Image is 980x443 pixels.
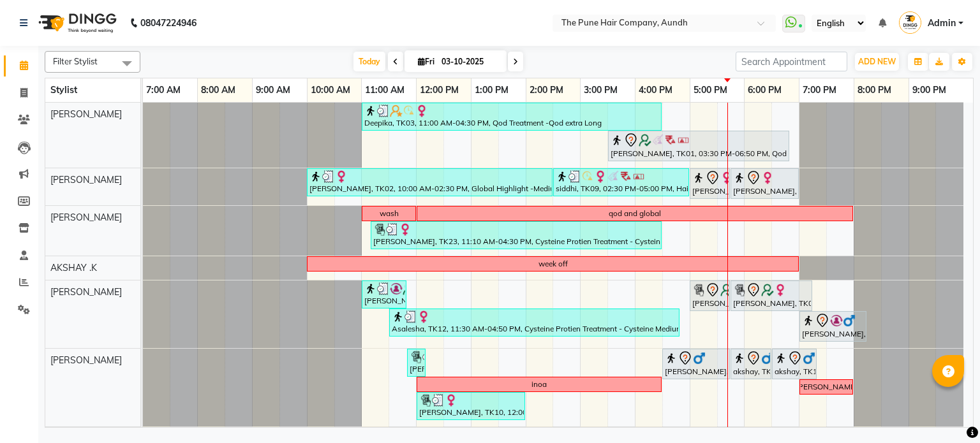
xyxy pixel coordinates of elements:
div: [PERSON_NAME], TK06, 05:00 PM-05:45 PM, Cut [DEMOGRAPHIC_DATA] (Expert) [691,170,729,197]
div: week off [538,258,568,270]
div: akshay, TK13, 06:30 PM-07:20 PM, [PERSON_NAME] Crafting [773,351,815,377]
a: 7:00 AM [143,81,184,99]
div: inoa [531,379,547,390]
div: [PERSON_NAME], TK04, 11:00 AM-11:50 AM, [PERSON_NAME] Crafting [363,282,405,307]
button: ADD NEW [855,53,899,71]
span: [PERSON_NAME] [50,174,122,185]
div: akshay, TK13, 05:45 PM-06:30 PM, Cut [DEMOGRAPHIC_DATA] (Master stylist) [732,351,770,377]
a: 4:00 PM [635,81,676,99]
span: [PERSON_NAME] [50,212,122,223]
a: 6:00 PM [745,81,785,99]
a: 11:00 AM [362,81,408,99]
div: [PERSON_NAME], TK23, 11:10 AM-04:30 PM, Cysteine Protien Treatment - Cysteine Medium,Hair Color [... [372,223,660,247]
iframe: chat widget [926,392,967,430]
a: 8:00 AM [198,81,239,99]
span: [PERSON_NAME] [50,354,122,366]
span: [PERSON_NAME] [50,286,122,298]
div: Asalesha, TK12, 11:30 AM-04:50 PM, Cysteine Protien Treatment - Cysteine Medium [390,310,678,335]
div: [PERSON_NAME], TK05, 05:45 PM-07:15 PM, Hair Color Majirel - Majirel Global [DEMOGRAPHIC_DATA] [732,282,811,309]
input: Search Appointment [736,52,847,71]
input: 2025-10-03 [438,52,501,71]
span: AKSHAY .K [50,262,97,273]
span: [PERSON_NAME] [50,108,122,120]
span: ADD NEW [858,57,896,66]
a: 12:00 PM [417,81,462,99]
b: 08047224946 [140,5,197,41]
span: Filter Stylist [53,56,98,66]
a: 1:00 PM [471,81,512,99]
span: Admin [928,17,956,30]
a: 7:00 PM [799,81,840,99]
div: [PERSON_NAME], TK01, 03:30 PM-06:50 PM, Qod Treatment - Qod Medium [609,133,788,159]
a: 10:00 AM [308,81,353,99]
div: [PERSON_NAME], TK04, 11:50 AM-12:10 PM, [PERSON_NAME] Crafting [408,351,424,375]
span: Fri [415,57,438,66]
img: logo [33,5,120,41]
div: [PERSON_NAME], TK11, 04:30 PM-05:45 PM, Cut [DEMOGRAPHIC_DATA] (Master stylist) [664,351,729,377]
div: [PERSON_NAME], TK22, 07:00 PM-08:15 PM, Cut [DEMOGRAPHIC_DATA] (Master stylist) [801,313,865,340]
div: [PERSON_NAME], TK06, 05:45 PM-07:00 PM, Additional Hair Wash ([DEMOGRAPHIC_DATA]) [732,170,798,197]
a: 3:00 PM [581,81,621,99]
div: Deepika, TK03, 11:00 AM-04:30 PM, Qod Treatment -Qod extra Long [363,105,660,129]
a: 2:00 PM [526,81,567,99]
div: qod and global [609,208,661,219]
div: [PERSON_NAME], TK10, 12:00 PM-02:00 PM, Global Color - Inoa Global Medium [418,394,524,418]
img: Admin [899,11,921,34]
div: [PERSON_NAME] [796,381,857,393]
a: 9:00 PM [909,81,949,99]
div: [PERSON_NAME], TK05, 05:00 PM-05:45 PM, Cut [DEMOGRAPHIC_DATA] (Master stylist) [691,282,729,309]
span: Stylist [50,84,77,96]
span: Today [353,52,385,71]
div: siddhi, TK09, 02:30 PM-05:00 PM, Hair Color [PERSON_NAME] Touchup 2 Inch [554,170,688,194]
div: [PERSON_NAME], TK02, 10:00 AM-02:30 PM, Global Highlight -Medium,Hair Color Majirel - Majirel Tou... [308,170,551,194]
div: wash [380,208,399,219]
a: 8:00 PM [854,81,895,99]
a: 9:00 AM [253,81,293,99]
a: 5:00 PM [690,81,731,99]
